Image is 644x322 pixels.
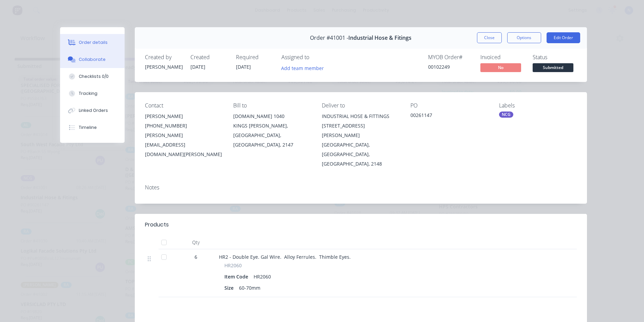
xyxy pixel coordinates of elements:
span: Industrial Hose & Fitings [348,35,411,41]
button: Add team member [281,63,328,72]
div: Deliver to [322,102,400,109]
div: Status [533,54,577,61]
div: [GEOGRAPHIC_DATA], [GEOGRAPHIC_DATA], [GEOGRAPHIC_DATA], 2148 [322,140,400,169]
div: KINGS [PERSON_NAME], [GEOGRAPHIC_DATA], [GEOGRAPHIC_DATA], 2147 [233,121,311,150]
div: [PERSON_NAME] [145,112,223,121]
span: HR2060 [224,262,242,269]
div: PO [410,102,488,109]
button: Close [477,32,502,43]
span: Order #41001 - [310,35,348,41]
div: [DOMAIN_NAME] 1040KINGS [PERSON_NAME], [GEOGRAPHIC_DATA], [GEOGRAPHIC_DATA], 2147 [233,112,311,150]
span: [DATE] [236,64,251,70]
div: MYOB Order # [428,54,472,61]
span: Submitted [533,63,573,72]
div: 00102249 [428,63,472,70]
button: Checklists 0/0 [60,68,125,85]
div: Bill to [233,102,311,109]
button: Options [507,32,541,43]
div: Size [224,283,236,293]
button: Add team member [277,63,327,72]
button: Collaborate [60,51,125,68]
div: HR2060 [251,272,274,282]
div: Assigned to [281,54,349,61]
div: Labels [499,102,577,109]
div: Qty [176,236,216,249]
div: Created by [145,54,182,61]
div: 60-70mm [236,283,263,293]
button: Linked Orders [60,102,125,119]
div: 00261147 [410,112,488,121]
div: Timeline [79,124,97,131]
div: Checklists 0/0 [79,73,109,80]
span: [DATE] [190,64,205,70]
div: [PHONE_NUMBER] [145,121,223,131]
div: [PERSON_NAME][EMAIL_ADDRESS][DOMAIN_NAME][PERSON_NAME] [145,131,223,159]
button: Order details [60,34,125,51]
div: Invoiced [480,54,525,61]
div: NCG [499,112,513,118]
div: Tracking [79,90,97,97]
button: Edit Order [547,32,580,43]
span: 6 [195,253,197,260]
span: HR2 - Double Eye. Gal Wire. Alloy Ferrules. Thimble Eyes. [219,254,351,260]
button: Timeline [60,119,125,136]
div: Item Code [224,272,251,282]
div: Products [145,221,169,229]
button: Tracking [60,85,125,102]
div: Created [190,54,228,61]
div: INDUSTRIAL HOSE & FITTINGS [STREET_ADDRESS][PERSON_NAME] [322,112,400,140]
div: Collaborate [79,56,106,63]
span: No [480,63,521,72]
div: Contact [145,102,223,109]
div: Order details [79,39,108,46]
div: [DOMAIN_NAME] 1040 [233,112,311,121]
button: Submitted [533,63,573,73]
div: INDUSTRIAL HOSE & FITTINGS [STREET_ADDRESS][PERSON_NAME][GEOGRAPHIC_DATA], [GEOGRAPHIC_DATA], [GE... [322,112,400,169]
div: [PERSON_NAME][PHONE_NUMBER][PERSON_NAME][EMAIL_ADDRESS][DOMAIN_NAME][PERSON_NAME] [145,112,223,159]
div: Required [236,54,273,61]
div: [PERSON_NAME] [145,63,182,70]
div: Notes [145,184,577,191]
div: Linked Orders [79,107,108,114]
